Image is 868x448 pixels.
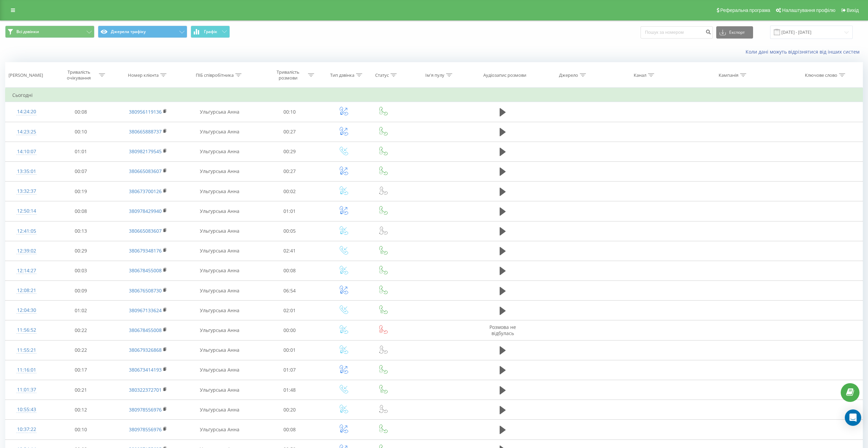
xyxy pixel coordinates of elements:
[12,344,41,357] div: 11:55:21
[12,225,41,238] div: 12:41:05
[48,320,114,340] td: 00:22
[330,72,354,78] div: Тип дзвінка
[256,201,323,221] td: 01:01
[61,69,97,81] div: Тривалість очікування
[256,340,323,360] td: 00:01
[256,301,323,320] td: 02:01
[12,323,41,337] div: 11:56:52
[48,380,114,400] td: 00:21
[12,105,41,118] div: 14:24:20
[48,281,114,301] td: 00:09
[48,161,114,181] td: 00:07
[256,142,323,161] td: 00:29
[48,301,114,320] td: 01:02
[182,182,256,201] td: Ульгурська Анна
[805,72,837,78] div: Ключове слово
[129,247,162,254] a: 380679348176
[182,281,256,301] td: Ульгурська Анна
[256,320,323,340] td: 00:00
[641,26,713,39] input: Пошук за номером
[12,264,41,277] div: 12:14:27
[12,403,41,416] div: 10:55:43
[182,261,256,280] td: Ульгурська Анна
[559,72,578,78] div: Джерело
[720,8,770,13] span: Реферальна програма
[489,324,516,336] span: Розмова не відбулась
[129,168,162,174] a: 380665083607
[12,165,41,178] div: 13:35:01
[182,380,256,400] td: Ульгурська Анна
[191,26,230,38] button: Графік
[129,188,162,194] a: 380673700126
[129,109,162,115] a: 380956119136
[48,142,114,161] td: 01:01
[129,327,162,333] a: 380678455008
[48,420,114,439] td: 00:10
[182,420,256,439] td: Ульгурська Анна
[196,72,234,78] div: ПІБ співробітника
[12,304,41,317] div: 12:04:30
[12,204,41,218] div: 12:50:14
[634,72,646,78] div: Канал
[270,69,306,81] div: Тривалість розмови
[256,400,323,420] td: 00:20
[182,400,256,420] td: Ульгурська Анна
[182,122,256,142] td: Ульгурська Анна
[182,320,256,340] td: Ульгурська Анна
[12,145,41,158] div: 14:10:07
[98,26,187,38] button: Джерела трафіку
[129,387,162,393] a: 380322372701
[129,287,162,294] a: 380676508730
[48,261,114,280] td: 00:03
[12,284,41,297] div: 12:08:21
[182,221,256,241] td: Ульгурська Анна
[746,48,863,55] a: Коли дані можуть відрізнятися вiд інших систем
[845,409,861,426] div: Open Intercom Messenger
[256,221,323,241] td: 00:05
[9,72,43,78] div: [PERSON_NAME]
[425,72,444,78] div: Ім'я пулу
[256,420,323,439] td: 00:08
[182,161,256,181] td: Ульгурська Анна
[12,363,41,377] div: 11:16:01
[129,228,162,234] a: 380665083607
[716,26,753,39] button: Експорт
[182,301,256,320] td: Ульгурська Анна
[256,122,323,142] td: 00:27
[129,128,162,135] a: 380665888737
[256,380,323,400] td: 01:48
[12,423,41,436] div: 10:37:22
[782,8,835,13] span: Налаштування профілю
[182,340,256,360] td: Ульгурська Анна
[48,102,114,122] td: 00:08
[256,281,323,301] td: 06:54
[129,366,162,373] a: 380673414193
[182,201,256,221] td: Ульгурська Анна
[256,102,323,122] td: 00:10
[375,72,389,78] div: Статус
[182,360,256,380] td: Ульгурська Анна
[12,244,41,258] div: 12:39:02
[48,201,114,221] td: 00:08
[12,185,41,198] div: 13:32:37
[12,383,41,396] div: 11:01:37
[256,360,323,380] td: 01:07
[129,208,162,214] a: 380978429940
[48,221,114,241] td: 00:13
[128,72,159,78] div: Номер клієнта
[16,29,39,34] span: Всі дзвінки
[204,29,217,34] span: Графік
[129,307,162,314] a: 380967133624
[847,8,859,13] span: Вихід
[48,360,114,380] td: 00:17
[256,241,323,261] td: 02:41
[256,161,323,181] td: 00:27
[129,347,162,353] a: 380679326868
[182,142,256,161] td: Ульгурська Анна
[48,182,114,201] td: 00:19
[256,182,323,201] td: 00:02
[129,426,162,433] a: 380978556976
[5,88,863,102] td: Сьогодні
[48,340,114,360] td: 00:22
[483,72,526,78] div: Аудіозапис розмови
